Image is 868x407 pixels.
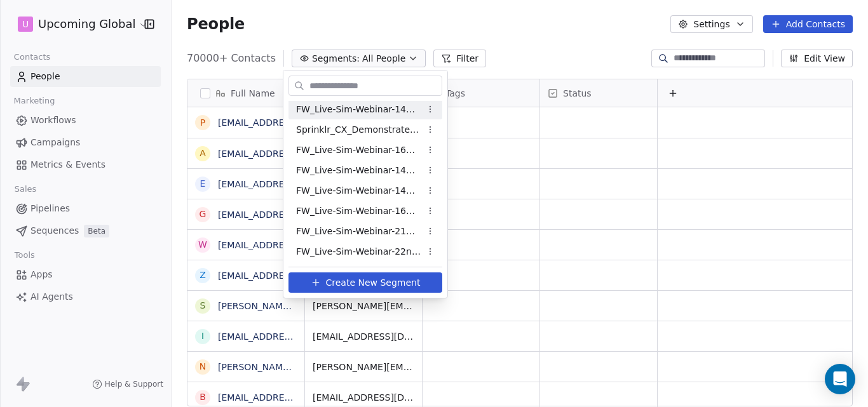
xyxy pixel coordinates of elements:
[296,225,421,238] span: FW_Live-Sim-Webinar-21Oct'25-EU
[296,245,421,258] span: FW_Live-Sim-Webinar-22ndOct'25-NA
[326,276,421,290] span: Create New Segment
[288,272,442,293] button: Create New Segment
[296,123,421,137] span: Sprinklr_CX_Demonstrate_Reg_Drive_[DATE]
[296,164,421,177] span: FW_Live-Sim-Webinar-14Oct'25-EU CX
[296,204,421,218] span: FW_Live-Sim-Webinar-16Oct'25-NA
[296,143,421,157] span: FW_Live-Sim-Webinar-16Oct'25-IND+ANZ
[296,103,421,116] span: FW_Live-Sim-Webinar-14Oct'25-EU
[296,184,421,197] span: FW_Live-Sim-Webinar-14Oct'25-IND+ANZ CX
